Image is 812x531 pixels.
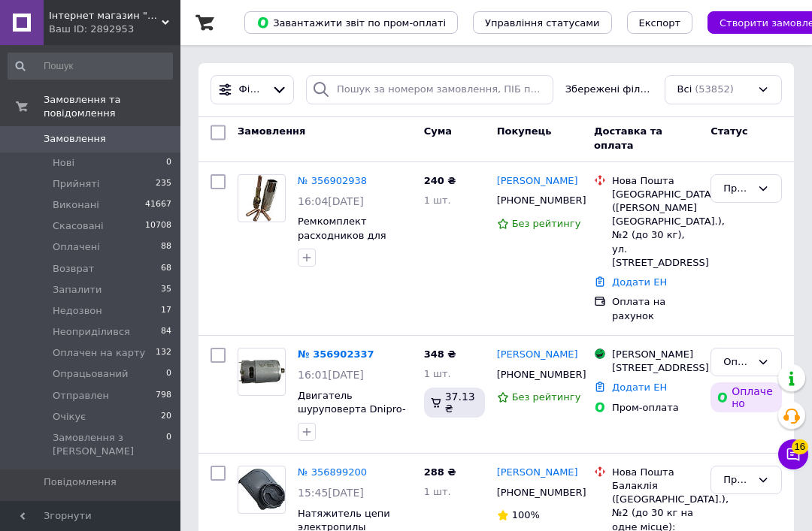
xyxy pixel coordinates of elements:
div: [STREET_ADDRESS] [612,361,698,375]
a: Ремкомплект расходников для сварочного инвертора (сопло, дифузор, наконечники) [298,216,392,297]
span: Інтернет магазин "МК" [49,9,162,23]
a: Додати ЕН [612,382,667,393]
span: Неоприділився [53,325,130,339]
div: Прийнято [723,181,751,197]
div: Нова Пошта [612,466,698,479]
div: [PHONE_NUMBER] [494,483,572,502]
span: 1 шт. [424,486,451,497]
div: [PHONE_NUMBER] [494,365,572,385]
a: [PERSON_NAME] [497,466,578,480]
span: Збережені фільтри: [565,83,653,97]
span: 798 [156,389,171,403]
span: Опрацьований [53,367,128,381]
span: Замовлення [238,126,305,137]
a: Фото товару [238,174,286,222]
span: 16:04[DATE] [298,195,364,207]
span: Скасовані [53,219,104,233]
span: Возврат [53,262,94,276]
a: № 356899200 [298,466,367,478]
span: 35 [161,283,171,297]
span: 348 ₴ [424,348,456,360]
span: Повідомлення [44,475,117,489]
a: [PERSON_NAME] [497,348,578,362]
span: 1 шт. [424,368,451,379]
img: Фото товару [238,360,285,384]
span: 10708 [145,219,171,233]
span: Без рейтингу [512,391,581,403]
span: Запалити [53,283,102,297]
div: [PERSON_NAME] [612,348,698,361]
span: 20 [161,410,171,424]
span: Покупець [497,126,552,137]
button: Чат з покупцем16 [778,439,808,469]
a: [PERSON_NAME] [497,174,578,189]
span: 16:01[DATE] [298,369,364,381]
span: Замовлення з [PERSON_NAME] [53,431,166,458]
span: 1 шт. [424,195,451,206]
div: Оплачено [723,355,751,370]
span: 41667 [145,198,171,212]
div: Нова Пошта [612,174,698,188]
span: Оплачен на карту [53,346,145,360]
span: Всі [677,83,692,97]
span: 68 [161,262,171,276]
span: 15:45[DATE] [298,487,364,499]
div: Пром-оплата [612,401,698,415]
span: 100% [512,509,540,520]
span: 240 ₴ [424,175,456,186]
span: 0 [166,367,171,381]
a: Фото товару [238,466,286,514]
div: [PHONE_NUMBER] [494,191,572,210]
span: 0 [166,156,171,170]
span: Виконані [53,198,99,212]
span: 88 [161,240,171,254]
span: Статус [710,126,748,137]
span: 16 [792,439,808,454]
input: Пошук [8,53,173,80]
span: 17 [161,304,171,318]
span: Нові [53,156,74,170]
span: Очікує [53,410,86,424]
div: Ваш ID: 2892953 [49,23,180,36]
span: 0 [166,431,171,458]
span: Отправлен [53,389,109,403]
button: Експорт [627,11,693,34]
div: [GEOGRAPHIC_DATA] ([PERSON_NAME][GEOGRAPHIC_DATA].), №2 (до 30 кг), ул. [STREET_ADDRESS] [612,188,698,270]
span: (53852) [695,83,734,95]
span: Доставка та оплата [594,126,662,152]
a: Фото товару [238,348,286,396]
span: Фільтри [239,83,266,97]
span: Cума [424,126,452,137]
span: 84 [161,325,171,339]
span: Без рейтингу [512,218,581,229]
span: Експорт [639,17,681,29]
div: Оплачено [710,382,782,412]
button: Завантажити звіт по пром-оплаті [244,11,458,34]
div: Оплата на рахунок [612,295,698,322]
span: 132 [156,346,171,360]
img: Фото товару [238,469,285,510]
span: 288 ₴ [424,466,456,478]
span: Замовлення [44,132,106,146]
span: Прийняті [53,177,99,191]
span: Оплачені [53,240,100,254]
span: Замовлення та повідомлення [44,93,180,120]
span: Завантажити звіт по пром-оплаті [256,16,446,29]
span: Управління статусами [485,17,600,29]
span: Недозвон [53,304,102,318]
a: № 356902938 [298,175,367,186]
button: Управління статусами [473,11,612,34]
a: Додати ЕН [612,276,667,288]
div: 37.13 ₴ [424,388,485,418]
div: Прийнято [723,472,751,488]
input: Пошук за номером замовлення, ПІБ покупця, номером телефону, Email, номером накладної [306,75,553,104]
a: № 356902337 [298,348,374,360]
img: Фото товару [246,175,277,222]
a: Двигатель шуруповерта Dnipro-M CD-182/CD-182Q [298,390,406,429]
span: 235 [156,177,171,191]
